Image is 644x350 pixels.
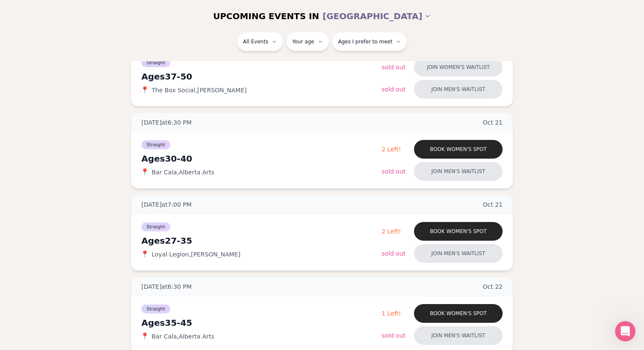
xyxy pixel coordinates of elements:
span: Ages I prefer to meet [338,38,393,45]
button: Your age [286,32,329,51]
span: 2 Left! [382,146,401,153]
span: Oct 22 [483,282,503,291]
span: 📍 [141,87,148,94]
span: Loyal Legion , [PERSON_NAME] [152,250,240,259]
button: Book women's spot [414,140,503,159]
span: Sold Out [382,86,405,93]
div: Ages 27-35 [141,235,382,247]
span: Sold Out [382,332,405,339]
button: All Events [237,32,283,51]
span: Straight [141,304,170,313]
span: 📍 [141,251,148,258]
button: Join men's waitlist [414,244,503,263]
span: UPCOMING EVENTS IN [213,10,319,22]
button: Join men's waitlist [414,326,503,345]
span: Oct 21 [483,118,503,127]
span: Bar Cala , Alberta Arts [152,168,214,176]
span: Sold Out [382,64,405,71]
button: Join men's waitlist [414,80,503,99]
span: 1 Left! [382,310,401,317]
span: 2 Left! [382,228,401,235]
button: [GEOGRAPHIC_DATA] [322,7,431,26]
span: [DATE] at 6:30 PM [141,118,192,127]
span: [DATE] at 6:30 PM [141,282,192,291]
span: [DATE] at 7:00 PM [141,200,192,209]
span: Straight [141,58,170,67]
button: Book women's spot [414,304,503,323]
span: Straight [141,140,170,149]
span: Your age [292,38,314,45]
button: Join women's waitlist [414,58,503,77]
span: 📍 [141,169,148,176]
span: 📍 [141,333,148,340]
span: Sold Out [382,168,405,175]
div: Ages 37-50 [141,71,382,83]
button: Join men's waitlist [414,162,503,181]
span: Straight [141,222,170,231]
span: Oct 21 [483,200,503,209]
iframe: Intercom live chat [615,321,635,341]
span: Bar Cala , Alberta Arts [152,332,214,341]
span: Sold Out [382,250,405,257]
span: All Events [243,38,268,45]
button: Book women's spot [414,222,503,241]
div: Ages 35-45 [141,317,382,329]
button: Ages I prefer to meet [332,32,407,51]
span: The Box Social , [PERSON_NAME] [152,86,247,94]
div: Ages 30-40 [141,153,382,165]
